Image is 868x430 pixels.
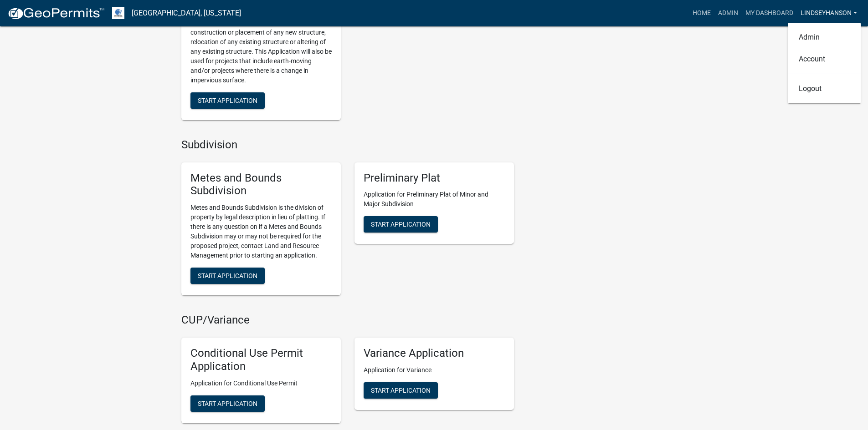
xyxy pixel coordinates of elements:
[132,5,241,21] a: [GEOGRAPHIC_DATA], [US_STATE]
[364,172,505,185] h5: Preliminary Plat
[190,395,265,412] button: Start Application
[364,365,505,375] p: Application for Variance
[371,221,431,228] span: Start Application
[364,216,438,233] button: Start Application
[112,7,124,19] img: Otter Tail County, Minnesota
[788,48,861,70] a: Account
[190,172,332,198] h5: Metes and Bounds Subdivision
[788,26,861,48] a: Admin
[371,386,431,394] span: Start Application
[198,272,257,279] span: Start Application
[190,203,332,260] p: Metes and Bounds Subdivision is the division of property by legal description in lieu of platting...
[181,138,514,152] h4: Subdivision
[190,268,265,284] button: Start Application
[190,379,332,388] p: Application for Conditional Use Permit
[689,5,714,22] a: Home
[797,5,861,22] a: Lindseyhanson
[742,5,797,22] a: My Dashboard
[788,23,861,103] div: Lindseyhanson
[364,382,438,399] button: Start Application
[364,347,505,360] h5: Variance Application
[190,92,265,109] button: Start Application
[198,96,257,104] span: Start Application
[364,190,505,209] p: Application for Preliminary Plat of Minor and Major Subdivision
[190,347,332,373] h5: Conditional Use Permit Application
[181,314,514,327] h4: CUP/Variance
[198,400,257,407] span: Start Application
[788,78,861,100] a: Logout
[714,5,742,22] a: Admin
